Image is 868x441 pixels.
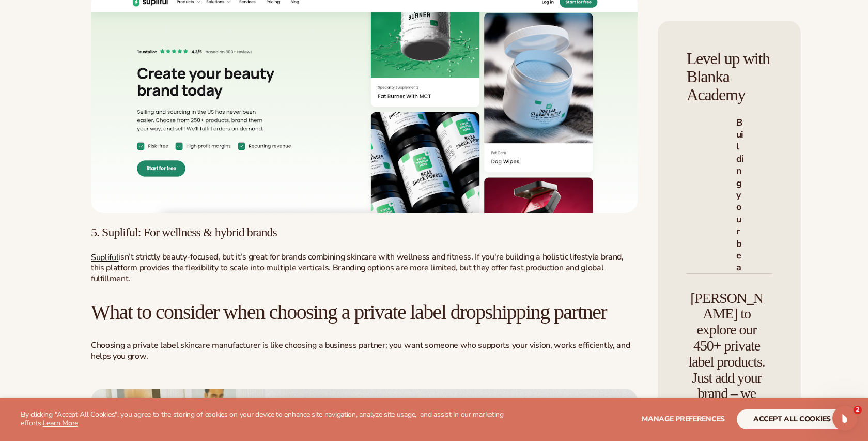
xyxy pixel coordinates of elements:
span: isn’t strictly beauty-focused, but it’s great for brands combining skincare with wellness and fit... [91,251,624,284]
a: Learn More [43,418,78,428]
p: By clicking "Accept All Cookies", you agree to the storing of cookies on your device to enhance s... [21,410,506,428]
button: accept all cookies [737,409,847,429]
iframe: Intercom live chat [832,406,857,431]
span: What to consider when choosing a private label dropshipping partner [91,300,607,324]
span: 5. Supliful: For wellness & hybrid brands [91,225,277,239]
span: 2 [854,406,862,414]
h4: Level up with Blanka Academy [687,50,772,104]
h4: [PERSON_NAME] to explore our 450+ private label products. Just add your brand – we handle the rest! [687,291,767,418]
span: Manage preferences [642,414,725,424]
a: Supliful [91,251,118,263]
button: Manage preferences [642,409,725,429]
span: Choosing a private label skincare manufacturer is like choosing a business partner; you want some... [91,340,630,362]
